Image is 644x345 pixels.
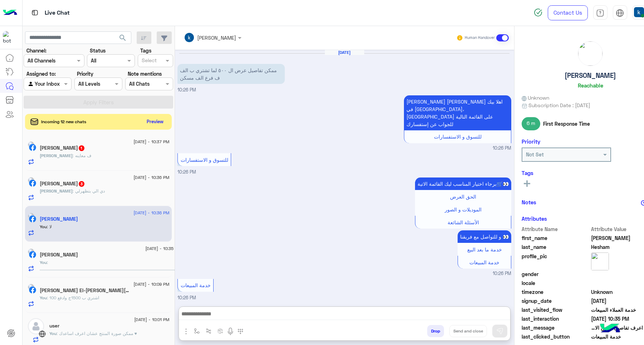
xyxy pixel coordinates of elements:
span: You [49,331,57,336]
span: 3 [79,181,84,187]
span: 10:26 PM [177,169,196,175]
span: You [40,224,47,229]
img: send voice note [226,327,235,336]
h6: [DATE] [325,50,364,55]
label: Priority [77,70,93,77]
h6: Attributes [522,215,547,222]
img: Facebook [29,286,36,294]
img: make a call [238,329,243,334]
span: للتسوق و الاستفسارات [181,157,228,163]
label: Status [90,47,106,54]
span: خدمة المبيعات [181,282,211,288]
h6: Reachable [578,82,603,89]
span: 1 [79,145,84,151]
button: create order [214,325,226,337]
h5: Yousef Sakr [40,145,85,151]
img: picture [28,213,34,219]
a: Contact Us [548,5,588,20]
button: Preview [143,116,166,127]
span: ممكن صورة المنتج عشان اعرف اساعدك ♥ [57,331,137,336]
h6: Priority [522,138,540,145]
button: Drop [427,325,444,337]
h5: [PERSON_NAME] [565,71,616,80]
span: الأسئلة الشائعة [448,219,479,225]
p: 27/8/2025, 10:26 PM [415,177,511,190]
img: defaultAdmin.png [28,318,44,334]
img: hulul-logo.png [597,316,623,341]
span: last_clicked_button [522,333,590,340]
img: tab [596,9,604,17]
span: Attribute Name [522,225,590,233]
span: search [118,34,127,42]
img: picture [578,41,602,66]
img: Facebook [29,251,36,258]
img: send message [496,327,503,335]
img: tab [30,8,39,17]
span: 10:26 PM [493,145,511,152]
span: الموديلات و الصور [445,206,482,212]
img: picture [28,177,34,184]
span: You [40,295,47,300]
img: 713415422032625 [3,31,16,44]
span: [PERSON_NAME] [40,153,73,158]
span: [DATE] - 10:36 PM [133,210,169,216]
span: last_name [522,243,590,251]
span: last_message [522,324,590,331]
small: Human Handover [465,35,495,41]
p: 27/8/2025, 10:26 PM [177,64,285,84]
img: Facebook [29,215,36,222]
span: دي الي بتظهرلي [73,188,105,194]
img: picture [28,284,34,290]
img: Trigger scenario [206,328,211,334]
span: 10:26 PM [177,295,196,300]
img: tab [616,9,624,17]
h5: Ahmed Taher [40,252,78,258]
button: select flow [191,325,203,337]
img: WebChat [39,330,46,337]
span: لا [47,224,52,229]
p: Live Chat [45,8,70,18]
span: first_name [522,234,590,242]
span: [PERSON_NAME] [40,188,73,194]
span: last_visited_flow [522,306,590,314]
label: Assigned to: [26,70,56,77]
p: 27/8/2025, 10:26 PM [404,95,511,130]
img: create order [218,328,223,334]
span: 6 m [522,117,541,130]
span: خدمة المبيعات [469,259,499,265]
button: Trigger scenario [203,325,214,337]
img: select flow [194,328,200,334]
h5: user [49,323,59,329]
label: Note mentions [128,70,162,77]
span: Incoming 12 new chats [41,119,86,125]
span: [DATE] - 10:35 PM [145,245,181,252]
span: خدمة ما بعد البيع [467,246,502,252]
p: 27/8/2025, 10:26 PM [458,230,511,243]
span: Subscription Date : [DATE] [528,101,590,109]
span: 10:26 PM [177,87,196,92]
img: spinner [534,8,542,17]
img: picture [28,141,34,148]
span: [DATE] - 10:01 PM [134,316,169,323]
span: [DATE] - 10:09 PM [133,281,169,287]
span: [DATE] - 10:37 PM [133,139,169,145]
span: First Response Time [543,120,590,127]
h5: Mohamed El-sayed Ramadan [40,287,130,294]
span: اشتري ب 1500ج وادفع 100 [47,295,99,300]
button: Apply Filters [24,96,173,109]
span: signup_date [522,297,590,305]
h6: Notes [522,199,536,205]
div: Select [141,56,157,66]
img: userImage [634,7,644,17]
label: Channel: [26,47,47,54]
button: search [114,31,132,47]
h5: Zekra Hesham [40,216,78,222]
img: Logo [3,5,17,20]
span: [DATE] - 10:36 PM [133,174,169,181]
img: picture [591,252,609,270]
span: profile_pic [522,252,590,269]
span: Unknown [522,94,550,101]
span: الحق العرض [450,194,476,200]
span: locale [522,279,590,287]
a: tab [593,5,608,20]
